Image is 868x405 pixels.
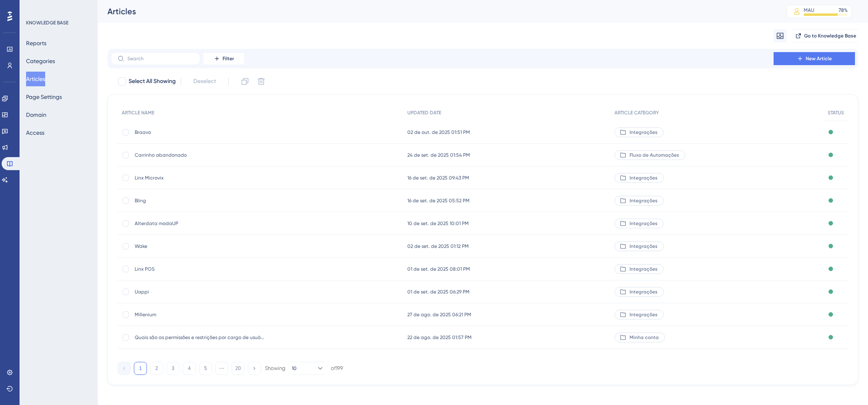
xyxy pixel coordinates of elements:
[630,175,658,181] span: Integrações
[407,152,470,158] span: 24 de set. de 2025 01:54 PM
[199,362,212,375] button: 5
[407,289,470,295] span: 01 de set. de 2025 06:29 PM
[630,289,658,295] span: Integrações
[806,55,832,62] span: New Article
[183,362,196,375] button: 4
[407,129,470,136] span: 02 de out. de 2025 01:51 PM
[839,7,848,13] div: 78 %
[26,107,46,122] button: Domain
[166,362,179,375] button: 3
[630,334,659,341] span: Minha conta
[26,20,68,26] div: KNOWLEDGE BASE
[203,52,244,65] button: Filter
[265,365,285,372] div: Showing
[614,109,659,116] span: ARTICLE CATEGORY
[193,77,216,86] span: Deselect
[135,266,265,272] span: Linx POS
[127,56,193,61] input: Search
[135,197,265,204] span: Bling
[107,6,766,17] div: Articles
[407,243,469,250] span: 02 de set. de 2025 01:12 PM
[407,334,472,341] span: 22 de ago. de 2025 01:57 PM
[292,362,324,375] button: 10
[135,175,265,181] span: Linx Microvix
[223,55,234,62] span: Filter
[630,311,658,318] span: Integrações
[828,109,844,116] span: STATUS
[135,289,265,295] span: Uappi
[26,54,55,68] button: Categories
[804,33,856,39] span: Go to Knowledge Base
[215,362,228,375] button: ⋯
[26,36,46,50] button: Reports
[26,90,62,104] button: Page Settings
[331,365,343,372] div: of 199
[135,129,265,136] span: Braavo
[407,197,470,204] span: 16 de set. de 2025 05:52 PM
[129,77,176,86] span: Select All Showing
[407,220,469,227] span: 10 de set. de 2025 10:01 PM
[407,266,470,272] span: 01 de set. de 2025 08:01 PM
[292,365,297,372] span: 10
[630,266,658,272] span: Integrações
[407,109,441,116] span: UPDATED DATE
[26,72,45,86] button: Articles
[135,220,265,227] span: Alterdata modaUP
[774,52,855,65] button: New Article
[630,197,658,204] span: Integrações
[407,311,471,318] span: 27 de ago. de 2025 06:21 PM
[630,220,658,227] span: Integrações
[630,152,679,158] span: Fluxo de Automações
[135,243,265,250] span: Wake
[630,129,658,136] span: Integrações
[630,243,658,250] span: Integrações
[26,125,44,140] button: Access
[793,29,858,42] button: Go to Knowledge Base
[135,334,265,341] span: Quais são as permissões e restrições por cargo de usuário?
[804,7,814,13] div: MAU
[407,175,469,181] span: 16 de set. de 2025 09:43 PM
[150,362,163,375] button: 2
[186,74,223,89] button: Deselect
[122,109,154,116] span: ARTICLE NAME
[134,362,147,375] button: 1
[135,152,265,158] span: Carrinho abandonado
[232,362,245,375] button: 20
[135,311,265,318] span: Millenium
